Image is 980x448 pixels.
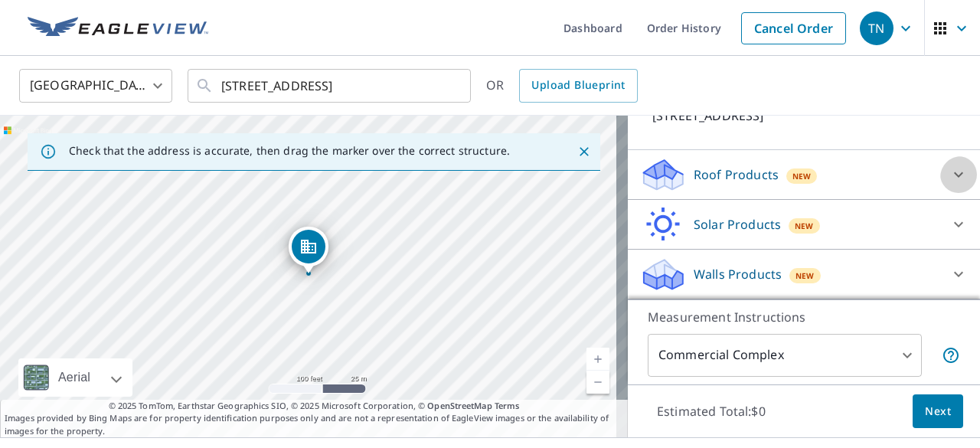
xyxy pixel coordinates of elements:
[18,358,132,397] div: Aerial
[645,394,778,428] p: Estimated Total: $0
[19,64,172,107] div: [GEOGRAPHIC_DATA]
[486,69,638,103] div: OR
[741,12,846,44] a: Cancel Order
[694,215,781,234] p: Solar Products
[221,64,439,107] input: Search by address or latitude-longitude
[795,270,815,282] span: New
[109,400,520,413] span: © 2025 TomTom, Earthstar Geographics SIO, © 2025 Microsoft Corporation, ©
[795,220,814,232] span: New
[519,69,637,103] a: Upload Blueprint
[913,394,963,429] button: Next
[648,308,960,326] p: Measurement Instructions
[586,371,609,394] a: Current Level 18, Zoom Out
[792,170,812,182] span: New
[289,227,328,274] div: Dropped pin, building 1, Commercial property, 675 Lake St Oak Park, IL 60301
[640,206,968,243] div: Solar ProductsNew
[694,265,782,283] p: Walls Products
[640,256,968,293] div: Walls ProductsNew
[531,76,625,95] span: Upload Blueprint
[652,106,913,125] p: [STREET_ADDRESS]
[640,156,968,193] div: Roof ProductsNew
[574,142,594,162] button: Close
[427,400,492,411] a: OpenStreetMap
[586,348,609,371] a: Current Level 18, Zoom In
[942,346,960,365] span: Each building may require a separate measurement report; if so, your account will be billed per r...
[69,144,510,158] p: Check that the address is accurate, then drag the marker over the correct structure.
[28,17,208,40] img: EV Logo
[495,400,520,411] a: Terms
[648,334,922,377] div: Commercial Complex
[54,358,95,397] div: Aerial
[694,165,779,184] p: Roof Products
[860,11,893,45] div: TN
[925,402,951,421] span: Next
